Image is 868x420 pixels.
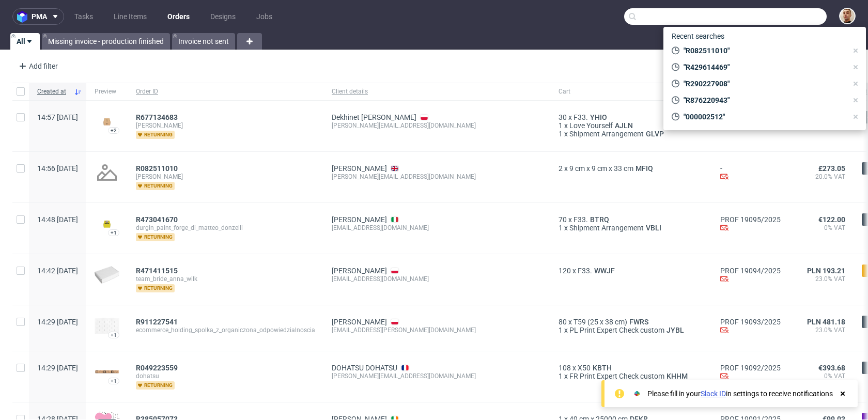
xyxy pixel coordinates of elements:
[559,121,563,130] span: 1
[613,121,635,130] a: AJLN
[95,217,119,231] img: version_two_editor_design
[569,326,664,334] span: PL Print Expert Check custom
[136,326,315,334] span: ecommerce_holding_spolka_z_organiczona_odpowiedzialnoscia
[332,275,542,283] div: [EMAIL_ADDRESS][DOMAIN_NAME]
[136,284,175,292] span: returning
[332,372,542,380] div: [PERSON_NAME][EMAIL_ADDRESS][DOMAIN_NAME]
[172,33,235,50] a: Invoice not sent
[250,8,278,25] a: Jobs
[559,326,704,334] div: x
[569,224,644,232] span: Shipment Arrangement
[37,87,70,96] span: Created at
[32,13,47,20] span: pma
[679,79,847,89] span: "R290227908"
[807,267,845,275] span: PLN 193.21
[68,8,99,25] a: Tasks
[679,112,847,122] span: "000002512"
[95,115,119,129] img: version_two_editor_design
[136,182,175,190] span: returning
[332,215,387,224] a: [PERSON_NAME]
[136,224,315,232] span: durgin_paint_forge_di_matteo_donzelli
[136,364,178,372] span: R049223559
[136,215,178,224] span: R473041670
[37,215,78,224] span: 14:48 [DATE]
[559,318,704,326] div: x
[569,130,644,138] span: Shipment Arrangement
[332,267,387,275] a: [PERSON_NAME]
[592,267,617,275] a: WWJF
[559,215,704,224] div: x
[574,215,588,224] span: F33.
[797,224,845,232] span: 0% VAT
[12,8,64,25] button: pma
[136,275,315,283] span: team_bride_anna_wilk
[136,372,315,380] span: dohatsu
[559,87,704,96] span: Cart
[95,160,119,185] img: no_design.png
[664,372,690,380] a: KHHM
[332,113,416,121] a: Dekhinet [PERSON_NAME]
[95,266,119,284] img: plain-eco-white.f1cb12edca64b5eabf5f.png
[627,318,650,326] span: FWRS
[107,8,153,25] a: Line Items
[136,164,180,173] a: R082511010
[644,130,666,138] a: GLVP
[136,318,180,326] a: R911227541
[574,113,588,121] span: F33.
[569,164,633,173] span: 9 cm x 9 cm x 33 cm
[720,318,781,326] a: PROF 19093/2025
[797,173,845,181] span: 20.0% VAT
[559,164,704,173] div: x
[332,164,387,173] a: [PERSON_NAME]
[111,332,117,338] div: +1
[559,113,567,121] span: 30
[797,275,845,283] span: 23.0% VAT
[591,364,614,372] a: KBTH
[136,215,180,224] a: R473041670
[14,58,60,74] div: Add filter
[797,326,845,334] span: 23.0% VAT
[797,372,845,380] span: 0% VAT
[136,173,315,181] span: [PERSON_NAME]
[588,113,609,121] a: YHIO
[559,326,563,334] span: 1
[840,9,855,23] img: Bartłomiej Leśniczuk
[136,233,175,241] span: returning
[569,372,664,380] span: FR Print Expert Check custom
[679,62,847,72] span: "R429614469"
[111,378,117,384] div: +1
[332,121,542,130] div: [PERSON_NAME][EMAIL_ADDRESS][DOMAIN_NAME]
[136,381,175,390] span: returning
[647,388,833,399] div: Please fill in your in settings to receive notifications
[633,164,655,173] a: MFIQ
[95,318,119,334] img: version_two_editor_design.png
[720,267,781,275] a: PROF 19094/2025
[136,164,178,173] span: R082511010
[720,164,781,182] div: -
[332,224,542,232] div: [EMAIL_ADDRESS][DOMAIN_NAME]
[720,364,781,372] a: PROF 19092/2025
[818,215,845,224] span: €122.00
[578,364,591,372] span: X50
[111,230,117,236] div: +1
[136,267,178,275] span: R471411515
[37,164,78,173] span: 14:56 [DATE]
[136,318,178,326] span: R911227541
[136,121,315,130] span: [PERSON_NAME]
[37,318,78,326] span: 14:29 [DATE]
[559,372,704,380] div: x
[807,318,845,326] span: PLN 481.18
[37,267,78,275] span: 14:42 [DATE]
[136,87,315,96] span: Order ID
[664,326,686,334] span: JYBL
[644,224,663,232] a: VBLI
[332,318,387,326] a: [PERSON_NAME]
[578,267,592,275] span: F33.
[111,128,117,133] div: +2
